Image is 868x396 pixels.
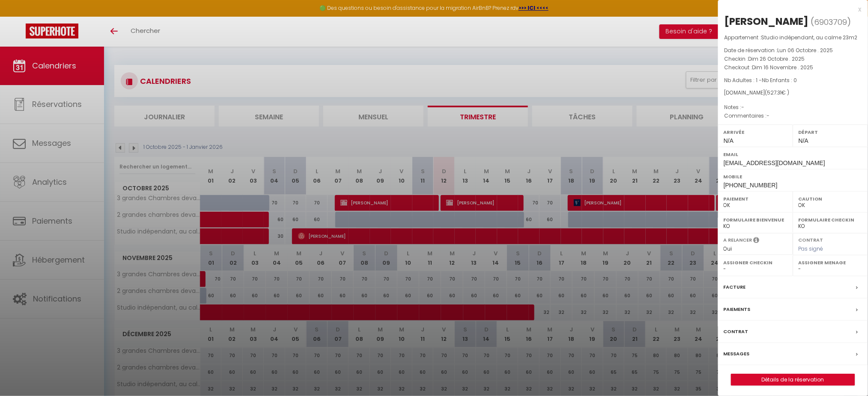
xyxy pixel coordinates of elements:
[799,137,808,144] span: N/A
[731,374,855,386] button: Détails de la réservation
[725,103,862,112] p: Notes :
[718,4,862,15] div: x
[724,150,862,159] label: Email
[724,137,734,144] span: N/A
[767,89,782,96] span: 527.31
[725,15,809,28] div: [PERSON_NAME]
[731,374,855,385] a: Détails de la réservation
[725,112,862,120] p: Commentaires :
[799,245,823,252] span: Pas signé
[749,55,805,62] span: Dim 26 Octobre . 2025
[754,236,760,246] i: Sélectionner OUI si vous souhaiter envoyer les séquences de messages post-checkout
[811,16,851,28] span: ( )
[724,195,787,203] label: Paiement
[799,195,862,203] label: Caution
[767,112,770,119] span: -
[752,64,814,71] span: Dim 16 Novembre . 2025
[725,63,862,72] p: Checkout :
[724,283,746,292] label: Facture
[724,172,862,181] label: Mobile
[724,128,787,136] label: Arrivée
[724,349,750,358] label: Messages
[742,103,745,111] span: -
[814,17,847,27] span: 6903709
[724,216,787,224] label: Formulaire Bienvenue
[725,33,862,42] p: Appartement :
[725,77,797,84] span: Nb Adultes : 1 -
[724,160,825,166] span: [EMAIL_ADDRESS][DOMAIN_NAME]
[724,258,787,267] label: Assigner Checkin
[725,89,862,97] div: [DOMAIN_NAME]
[799,216,862,224] label: Formulaire Checkin
[724,305,751,314] label: Paiements
[761,34,858,41] span: Studio indépendant, au calme 23m2
[799,128,862,136] label: Départ
[799,258,862,267] label: Assigner Menage
[762,77,797,84] span: Nb Enfants : 0
[778,47,833,54] span: Lun 06 Octobre . 2025
[725,55,862,63] p: Checkin :
[724,327,749,336] label: Contrat
[725,46,862,55] p: Date de réservation :
[765,89,790,96] span: ( € )
[724,182,778,189] span: [PHONE_NUMBER]
[724,236,752,244] label: A relancer
[799,236,823,242] label: Contrat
